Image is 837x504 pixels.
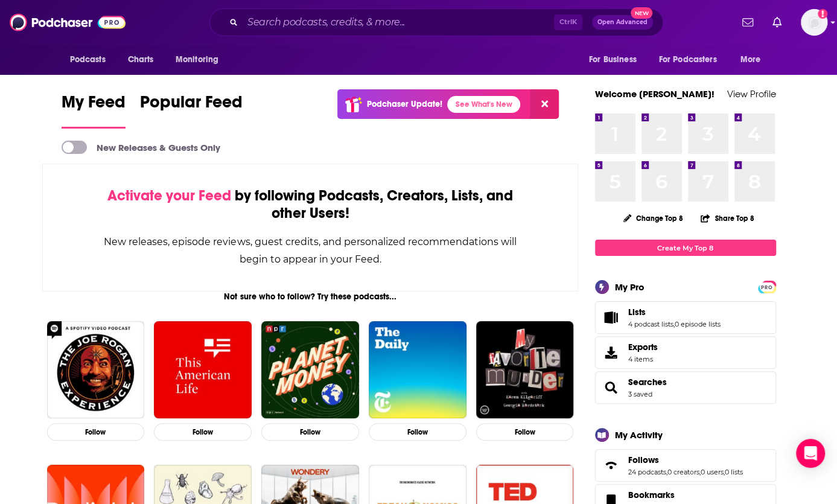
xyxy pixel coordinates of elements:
[731,48,775,71] button: open menu
[599,379,623,396] a: Searches
[675,320,721,328] a: 0 episode lists
[128,51,154,68] span: Charts
[176,51,218,68] span: Monitoring
[261,423,359,441] button: Follow
[62,92,126,120] span: My Feed
[42,292,579,302] div: Not sure who to follow? Try these podcasts...
[801,9,827,36] button: Show profile menu
[261,321,359,419] img: Planet Money
[599,309,623,326] a: Lists
[628,320,673,328] a: 4 podcast lists
[367,99,442,109] p: Podchaser Update!
[47,321,145,419] img: The Joe Rogan Experience
[140,92,243,129] a: Popular Feed
[628,490,675,500] span: Bookmarks
[768,12,786,33] a: Show notifications dropdown
[701,468,724,476] a: 0 users
[628,342,658,352] span: Exports
[62,141,220,154] a: New Releases & Guests Only
[673,320,675,328] span: ,
[47,423,145,441] button: Follow
[659,51,717,68] span: For Podcasters
[615,281,644,293] div: My Pro
[595,371,776,404] span: Searches
[595,240,776,256] a: Create My Top 8
[700,206,754,230] button: Share Top 8
[597,19,648,25] span: Open Advanced
[595,449,776,482] span: Follows
[103,187,518,222] div: by following Podcasts, Creators, Lists, and other Users!
[818,9,827,19] svg: Add a profile image
[724,468,725,476] span: ,
[616,211,691,226] button: Change Top 8
[628,455,659,465] span: Follows
[737,12,758,33] a: Show notifications dropdown
[628,307,721,317] a: Lists
[120,48,161,71] a: Charts
[699,468,701,476] span: ,
[760,282,774,291] a: PRO
[167,48,234,71] button: open menu
[666,468,667,476] span: ,
[628,468,666,476] a: 24 podcasts
[631,7,652,19] span: New
[62,92,126,129] a: My Feed
[667,468,699,476] a: 0 creators
[595,88,714,100] a: Welcome [PERSON_NAME]!
[154,423,252,441] button: Follow
[796,439,825,468] div: Open Intercom Messenger
[801,9,827,36] span: Logged in as ChelseaCoynePR
[154,321,252,419] img: This American Life
[727,88,776,100] a: View Profile
[369,321,466,419] img: The Daily
[628,355,658,363] span: 4 items
[725,468,743,476] a: 0 lists
[107,187,231,205] span: Activate your Feed
[595,301,776,334] span: Lists
[10,11,126,34] img: Podchaser - Follow, Share and Rate Podcasts
[628,455,743,465] a: Follows
[760,282,774,292] span: PRO
[140,92,243,120] span: Popular Feed
[599,457,623,474] a: Follows
[476,321,574,419] img: My Favorite Murder with Karen Kilgariff and Georgia Hardstark
[581,48,652,71] button: open menu
[62,48,121,71] button: open menu
[740,51,760,68] span: More
[599,344,623,361] span: Exports
[651,48,734,71] button: open menu
[103,233,518,268] div: New releases, episode reviews, guest credits, and personalized recommendations will begin to appe...
[209,8,663,36] div: Search podcasts, credits, & more...
[628,490,699,500] a: Bookmarks
[589,51,637,68] span: For Business
[628,307,646,317] span: Lists
[243,13,554,32] input: Search podcasts, credits, & more...
[592,15,653,30] button: Open AdvancedNew
[554,14,582,30] span: Ctrl K
[595,336,776,369] a: Exports
[801,9,827,36] img: User Profile
[369,423,466,441] button: Follow
[628,390,652,398] a: 3 saved
[615,429,663,441] div: My Activity
[447,96,520,113] a: See What's New
[476,423,574,441] button: Follow
[628,377,667,388] a: Searches
[70,51,106,68] span: Podcasts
